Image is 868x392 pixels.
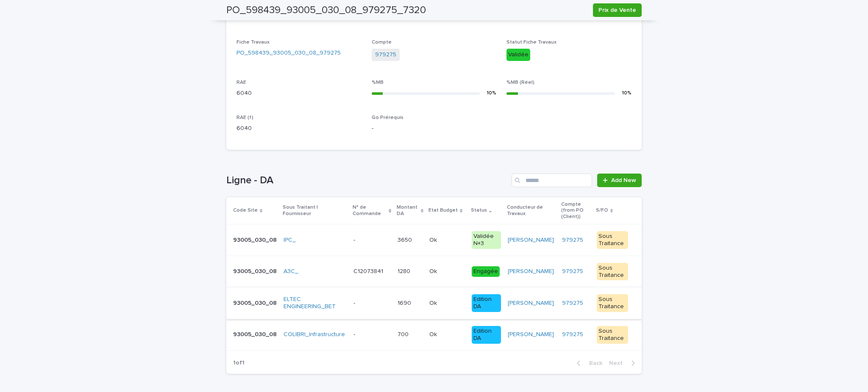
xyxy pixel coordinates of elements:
[226,224,642,256] tr: 93005_030_0893005_030_08 IPC_ -- 36503650 OkOk Validée N+3[PERSON_NAME] 979275 Sous Traitance
[609,360,628,366] span: Next
[562,237,583,244] a: 979275
[398,235,414,244] p: 3650
[597,231,628,249] div: Sous Traitance
[226,287,642,319] tr: 93005_030_0893005_030_08 ELTEC ENGINEERING_BET -- 16901690 OkOk Edition DA[PERSON_NAME] 979275 So...
[353,266,385,275] p: C12073841
[284,296,347,310] a: ELTEC ENGINEERING_BET
[353,203,387,218] p: N° de Commande
[429,266,439,275] p: Ok
[506,80,534,85] span: %MB (Réel)
[233,298,278,307] p: 93005_030_08
[596,206,608,215] p: S/FO
[398,329,410,338] p: 700
[597,263,628,281] div: Sous Traitance
[508,300,554,307] a: [PERSON_NAME]
[597,174,642,187] a: Add New
[284,237,296,244] a: IPC_
[562,268,583,275] a: 979275
[236,49,341,58] a: PO_598439_93005_030_08_979275
[353,329,357,338] p: -
[506,40,556,45] span: Statut Fiche Travaux
[226,319,642,351] tr: 93005_030_0893005_030_08 COLIBRI_Infrastructure -- 700700 OkOk Edition DA[PERSON_NAME] 979275 Sou...
[471,206,487,215] p: Status
[372,115,403,120] span: Go Prérequis
[506,49,530,61] div: Validée
[372,124,497,133] p: -
[398,266,412,275] p: 1280
[236,89,362,98] p: 6040
[472,266,500,277] div: Engagée
[226,4,426,17] h2: PO_598439_93005_030_08_979275_7320
[284,331,345,338] a: COLIBRI_Infrastructure
[611,177,636,183] span: Add New
[561,200,591,221] p: Compte (from PO (Client))
[597,326,628,344] div: Sous Traitance
[598,6,636,14] span: Prix de Vente
[353,235,357,244] p: -
[429,235,439,244] p: Ok
[236,124,362,133] p: 6040
[226,353,251,373] p: 1 of 1
[429,298,439,307] p: Ok
[398,298,413,307] p: 1690
[233,235,278,244] p: 93005_030_08
[233,266,278,275] p: 93005_030_08
[429,329,439,338] p: Ok
[372,80,384,85] span: %MB
[284,268,298,275] a: A3C_
[472,231,501,249] div: Validée N+3
[508,237,554,244] a: [PERSON_NAME]
[375,50,396,59] a: 979275
[507,203,556,218] p: Conducteur de Travaux
[233,206,258,215] p: Code Site
[226,256,642,287] tr: 93005_030_0893005_030_08 A3C_ C12073841C12073841 12801280 OkOk Engagée[PERSON_NAME] 979275 Sous T...
[593,3,642,17] button: Prix de Vente
[622,89,632,98] div: 10 %
[597,294,628,312] div: Sous Traitance
[512,174,592,187] input: Search
[428,206,458,215] p: Etat Budget
[353,298,357,307] p: -
[226,174,508,187] h1: Ligne - DA
[570,359,606,367] button: Back
[236,40,270,45] span: Fiche Travaux
[233,329,278,338] p: 93005_030_08
[236,115,253,120] span: RAE (f)
[584,360,602,366] span: Back
[508,268,554,275] a: [PERSON_NAME]
[562,331,583,338] a: 979275
[472,294,501,312] div: Edition DA
[487,89,496,98] div: 10 %
[606,359,642,367] button: Next
[372,40,392,45] span: Compte
[508,331,554,338] a: [PERSON_NAME]
[236,80,246,85] span: RAE
[397,203,419,218] p: Montant DA
[283,203,348,218] p: Sous Traitant | Fournisseur
[472,326,501,344] div: Edition DA
[562,300,583,307] a: 979275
